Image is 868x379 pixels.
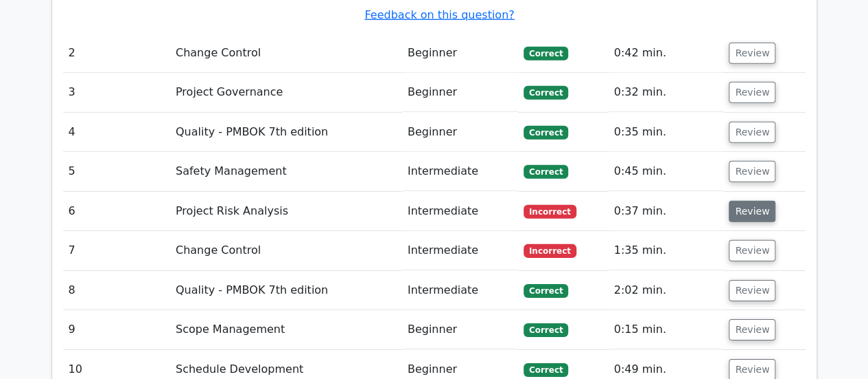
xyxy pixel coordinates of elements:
span: Correct [524,86,568,100]
td: 7 [63,231,170,270]
span: Correct [524,165,568,179]
td: Intermediate [402,192,518,231]
td: Beginner [402,310,518,349]
td: Quality - PMBOK 7th edition [170,271,402,310]
td: 0:32 min. [609,73,724,112]
td: Intermediate [402,271,518,310]
td: 0:35 min. [609,113,724,152]
td: 4 [63,113,170,152]
td: Intermediate [402,231,518,270]
td: 6 [63,192,170,231]
td: 9 [63,310,170,349]
td: 8 [63,271,170,310]
td: 0:37 min. [609,192,724,231]
td: 5 [63,152,170,191]
span: Correct [524,323,568,337]
a: Feedback on this question? [364,8,514,21]
td: Project Governance [170,73,402,112]
td: Change Control [170,34,402,73]
td: Project Risk Analysis [170,192,402,231]
td: 3 [63,73,170,112]
td: Quality - PMBOK 7th edition [170,113,402,152]
button: Review [729,122,775,143]
td: Intermediate [402,152,518,191]
button: Review [729,280,775,301]
span: Incorrect [524,244,576,258]
td: Change Control [170,231,402,270]
td: 1:35 min. [609,231,724,270]
td: 0:45 min. [609,152,724,191]
td: Scope Management [170,310,402,349]
span: Correct [524,47,568,61]
span: Incorrect [524,205,576,219]
td: Beginner [402,113,518,152]
td: 2 [63,34,170,73]
button: Review [729,240,775,261]
span: Correct [524,126,568,140]
td: 0:15 min. [609,310,724,349]
td: Safety Management [170,152,402,191]
td: Beginner [402,73,518,112]
button: Review [729,43,775,64]
td: 0:42 min. [609,34,724,73]
td: Beginner [402,34,518,73]
button: Review [729,161,775,182]
button: Review [729,82,775,103]
span: Correct [524,363,568,377]
button: Review [729,201,775,222]
td: 2:02 min. [609,271,724,310]
span: Correct [524,284,568,298]
button: Review [729,319,775,340]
